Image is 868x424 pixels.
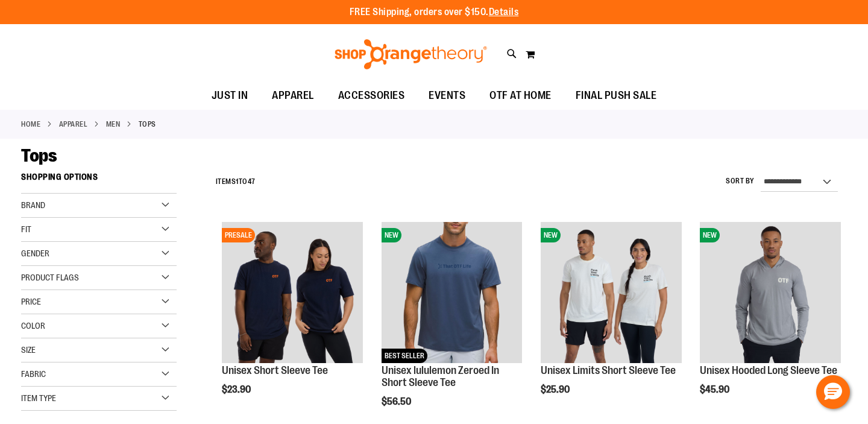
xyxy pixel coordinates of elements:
[21,248,49,258] span: Gender
[382,364,499,388] a: Unisex lululemon Zeroed In Short Sleeve Tee
[700,228,720,242] span: NEW
[21,393,56,403] span: Item Type
[21,297,41,306] span: Price
[200,82,260,110] a: JUST IN
[21,345,36,355] span: Size
[326,82,417,110] a: ACCESSORIES
[236,177,239,186] span: 1
[21,321,45,331] span: Color
[700,364,837,376] a: Unisex Hooded Long Sleeve Tee
[21,145,57,166] span: Tops
[106,119,121,130] a: MEN
[382,222,523,363] img: Unisex lululemon Zeroed In Short Sleeve Tee
[816,375,850,409] button: Hello, have a question? Let’s chat.
[139,119,156,130] strong: Tops
[21,166,177,194] strong: Shopping Options
[417,82,477,110] a: EVENTS
[248,177,256,186] span: 47
[59,119,88,130] a: APPAREL
[541,222,682,365] a: Image of Unisex BB Limits TeeNEW
[576,82,657,109] span: FINAL PUSH SALE
[477,82,564,110] a: OTF AT HOME
[212,82,248,109] span: JUST IN
[222,222,363,365] a: Image of Unisex Short Sleeve TeePRESALE
[382,349,427,363] span: BEST SELLER
[382,228,401,242] span: NEW
[338,82,405,109] span: ACCESSORIES
[489,82,552,109] span: OTF AT HOME
[541,222,682,363] img: Image of Unisex BB Limits Tee
[333,39,489,69] img: Shop Orangetheory
[222,384,253,395] span: $23.90
[489,7,519,17] a: Details
[726,176,755,186] label: Sort By
[382,222,523,365] a: Unisex lululemon Zeroed In Short Sleeve TeeNEWBEST SELLER
[222,364,328,376] a: Unisex Short Sleeve Tee
[216,172,256,191] h2: Items to
[350,5,519,19] p: FREE Shipping, orders over $150.
[21,369,46,379] span: Fabric
[564,82,669,110] a: FINAL PUSH SALE
[429,82,465,109] span: EVENTS
[260,82,326,109] a: APPAREL
[541,364,676,376] a: Unisex Limits Short Sleeve Tee
[700,384,731,395] span: $45.90
[382,396,413,407] span: $56.50
[272,82,314,109] span: APPAREL
[541,228,561,242] span: NEW
[21,119,40,130] a: Home
[700,222,841,365] a: Image of Unisex Hooded LS TeeNEW
[21,224,31,234] span: Fit
[222,228,255,242] span: PRESALE
[700,222,841,363] img: Image of Unisex Hooded LS Tee
[541,384,571,395] span: $25.90
[21,273,79,282] span: Product Flags
[222,222,363,363] img: Image of Unisex Short Sleeve Tee
[21,200,45,210] span: Brand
